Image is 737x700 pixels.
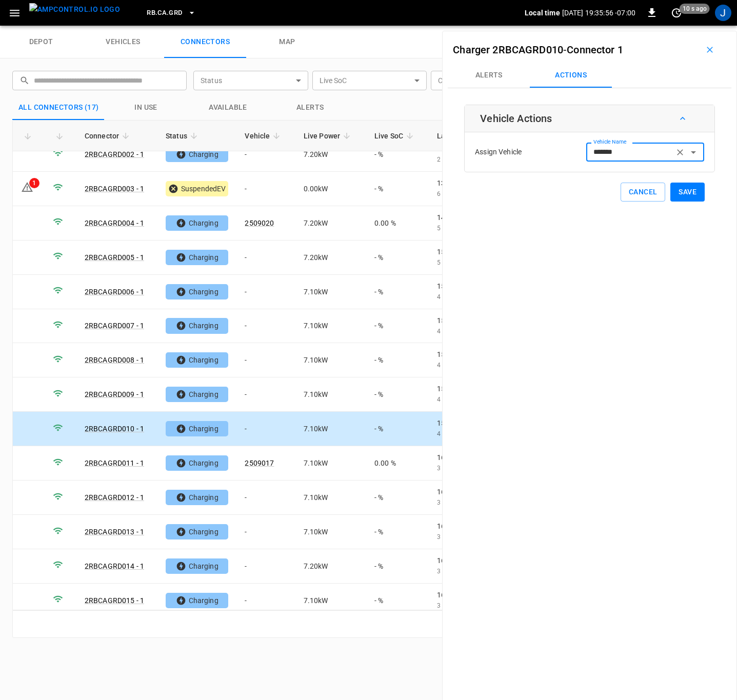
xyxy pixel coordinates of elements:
[85,219,144,227] a: 2RBCAGRD004 - 1
[453,44,563,56] a: Charger 2RBCAGRD010
[245,219,274,227] a: 2509020
[12,95,105,120] button: All Connectors (17)
[236,515,295,549] td: -
[187,95,269,120] button: Available
[295,584,366,618] td: 7.10 kW
[85,425,144,433] a: 2RBCAGRD010 - 1
[437,315,517,326] p: 15:21
[304,130,354,142] span: Live Power
[85,185,144,193] a: 2RBCAGRD003 - 1
[295,549,366,584] td: 7.20 kW
[366,584,429,618] td: - %
[437,384,517,394] p: 15:37
[29,178,39,188] div: 1
[85,253,144,262] a: 2RBCAGRD005 - 1
[164,26,246,58] a: connectors
[621,183,665,202] button: Cancel
[366,137,429,172] td: - %
[166,490,228,505] div: Charging
[437,590,517,600] p: 16:18
[143,3,200,23] button: RB.CA.GRD
[437,156,472,163] span: 2 hours ago
[673,145,687,159] button: Clear
[166,181,228,196] div: SuspendedEV
[246,26,328,58] a: map
[366,549,429,584] td: - %
[166,421,228,436] div: Charging
[366,275,429,309] td: - %
[437,178,517,188] p: 13:57
[437,281,517,291] p: 15:10
[366,481,429,515] td: - %
[236,343,295,377] td: -
[82,26,164,58] a: vehicles
[295,377,366,412] td: 7.10 kW
[236,412,295,446] td: -
[366,172,429,206] td: - %
[85,562,144,570] a: 2RBCAGRD014 - 1
[448,63,731,88] div: Connectors submenus tabs
[437,521,517,531] p: 16:47
[166,558,228,574] div: Charging
[85,322,144,330] a: 2RBCAGRD007 - 1
[295,206,366,241] td: 7.20 kW
[105,95,187,120] button: in use
[295,241,366,275] td: 7.20 kW
[668,5,685,21] button: set refresh interval
[437,362,472,369] span: 4 hours ago
[475,147,522,157] p: Assign Vehicle
[166,455,228,471] div: Charging
[437,190,472,197] span: 6 hours ago
[166,215,228,231] div: Charging
[85,596,144,605] a: 2RBCAGRD015 - 1
[236,275,295,309] td: -
[166,250,228,265] div: Charging
[680,4,710,14] span: 10 s ago
[295,275,366,309] td: 7.10 kW
[437,225,472,232] span: 5 hours ago
[437,247,517,257] p: 15:00
[437,430,472,437] span: 4 hours ago
[166,284,228,299] div: Charging
[366,206,429,241] td: 0.00 %
[295,515,366,549] td: 7.10 kW
[29,3,120,16] img: ampcontrol.io logo
[670,183,705,202] button: Save
[166,387,228,402] div: Charging
[245,459,274,467] a: 2509017
[437,452,517,463] p: 16:08
[85,459,144,467] a: 2RBCAGRD011 - 1
[567,44,623,56] a: Connector 1
[437,487,517,497] p: 16:41
[437,130,511,142] span: Last Session Start
[295,172,366,206] td: 0.00 kW
[147,7,182,19] span: RB.CA.GRD
[269,95,351,120] button: Alerts
[437,293,472,301] span: 4 hours ago
[295,446,366,481] td: 7.10 kW
[236,549,295,584] td: -
[562,8,635,18] p: [DATE] 19:35:56 -07:00
[85,150,144,158] a: 2RBCAGRD002 - 1
[374,130,416,142] span: Live SoC
[166,524,228,539] div: Charging
[366,446,429,481] td: 0.00 %
[593,138,626,146] label: Vehicle Name
[480,110,552,127] h6: Vehicle Actions
[437,328,472,335] span: 4 hours ago
[166,147,228,162] div: Charging
[85,390,144,398] a: 2RBCAGRD009 - 1
[245,130,283,142] span: Vehicle
[366,412,429,446] td: - %
[366,343,429,377] td: - %
[166,318,228,333] div: Charging
[453,42,623,58] h6: -
[295,412,366,446] td: 7.10 kW
[366,377,429,412] td: - %
[437,259,472,266] span: 5 hours ago
[366,241,429,275] td: - %
[437,533,472,541] span: 3 hours ago
[85,356,144,364] a: 2RBCAGRD008 - 1
[437,418,517,428] p: 15:43
[437,396,472,403] span: 4 hours ago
